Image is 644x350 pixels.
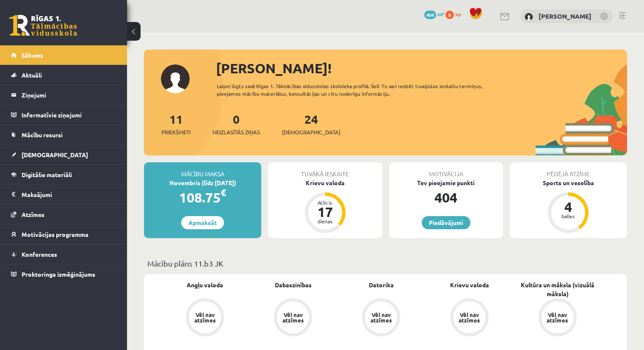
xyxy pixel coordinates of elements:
a: Informatīvie ziņojumi [11,105,116,125]
div: Vēl nav atzīmes [281,312,305,323]
span: Proktoringa izmēģinājums [22,270,95,278]
a: Vēl nav atzīmes [161,298,249,338]
span: 0 [445,11,454,19]
a: Digitālie materiāli [11,165,116,184]
span: 404 [424,11,436,19]
a: Vēl nav atzīmes [337,298,425,338]
a: Krievu valoda Atlicis 17 dienas [268,178,382,234]
div: Mācību maksa [144,162,261,178]
a: [DEMOGRAPHIC_DATA] [11,145,116,164]
a: 0 xp [445,11,465,17]
span: Mācību resursi [22,131,63,139]
a: Motivācijas programma [11,225,116,244]
img: Laura Ungure [525,13,533,21]
a: [PERSON_NAME] [539,12,591,20]
a: Dabaszinības [275,281,312,289]
a: Maksājumi [11,185,116,204]
div: Krievu valoda [268,178,382,187]
legend: Maksājumi [22,185,116,204]
div: [PERSON_NAME]! [216,58,627,78]
div: balles [556,214,581,219]
div: Atlicis [312,200,338,205]
span: Priekšmeti [161,128,191,136]
a: Atzīmes [11,205,116,224]
div: Tev pieejamie punkti [389,178,503,187]
a: 24[DEMOGRAPHIC_DATA] [282,111,340,136]
span: Sākums [22,51,43,59]
div: 108.75 [144,187,261,208]
div: 404 [389,187,503,208]
a: Krievu valoda [450,281,489,289]
a: 404 mP [424,11,444,17]
a: Rīgas 1. Tālmācības vidusskola [9,15,77,36]
div: Sports un veselība [510,178,627,187]
span: Aktuāli [22,71,42,79]
span: Neizlasītās ziņas [213,128,260,136]
a: Mācību resursi [11,125,116,144]
div: Vēl nav atzīmes [546,312,569,323]
a: Vēl nav atzīmes [426,298,514,338]
span: € [221,186,226,199]
span: mP [437,11,444,17]
p: Mācību plāns 11.b3 JK [147,258,624,269]
div: Laipni lūgts savā Rīgas 1. Tālmācības vidusskolas skolnieka profilā. Šeit Tu vari redzēt tuvojošo... [217,82,507,97]
div: 17 [312,205,338,219]
a: Aktuāli [11,65,116,85]
div: 4 [556,200,581,214]
div: Vēl nav atzīmes [193,312,217,323]
span: Motivācijas programma [22,231,88,238]
span: Atzīmes [22,211,44,218]
a: Kultūra un māksla (vizuālā māksla) [514,281,602,298]
legend: Informatīvie ziņojumi [22,105,116,125]
span: [DEMOGRAPHIC_DATA] [282,128,340,136]
div: Vēl nav atzīmes [369,312,393,323]
span: [DEMOGRAPHIC_DATA] [22,151,88,158]
a: Vēl nav atzīmes [249,298,337,338]
div: Tuvākā ieskaite [268,162,382,178]
a: Konferences [11,244,116,264]
div: Novembris (līdz [DATE]) [144,178,261,187]
div: Vēl nav atzīmes [458,312,481,323]
a: Vēl nav atzīmes [514,298,602,338]
div: dienas [312,219,338,224]
span: xp [455,11,461,17]
a: Apmaksāt [181,216,224,229]
a: Datorika [369,281,394,289]
a: 11Priekšmeti [161,111,191,136]
a: 0Neizlasītās ziņas [213,111,260,136]
div: Motivācija [389,162,503,178]
a: Sākums [11,45,116,65]
a: Proktoringa izmēģinājums [11,264,116,284]
legend: Ziņojumi [22,85,116,105]
a: Angļu valoda [187,281,223,289]
a: Ziņojumi [11,85,116,105]
div: Pēdējā atzīme [510,162,627,178]
span: Konferences [22,250,57,258]
a: Piedāvājumi [422,216,470,229]
span: Digitālie materiāli [22,171,72,178]
a: Sports un veselība 4 balles [510,178,627,234]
